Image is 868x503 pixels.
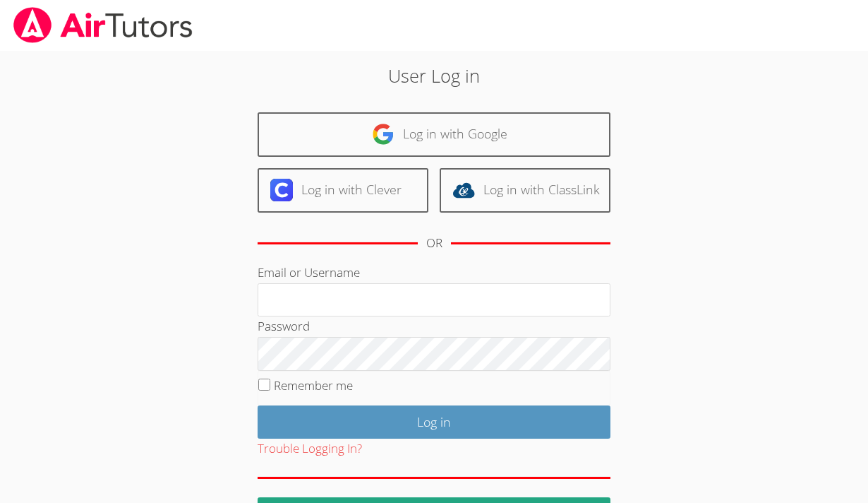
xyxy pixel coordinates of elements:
a: Log in with Google [258,112,610,157]
img: airtutors_banner-c4298cdbf04f3fff15de1276eac7730deb9818008684d7c2e4769d2f7ddbe033.png [12,7,194,43]
div: OR [426,233,442,254]
a: Log in with Clever [258,168,428,213]
img: clever-logo-6eab21bc6e7a338710f1a6ff85c0baf02591cd810cc4098c63d3a4b26e2feb20.svg [270,179,293,201]
h2: User Log in [200,62,668,89]
label: Password [258,318,310,334]
button: Trouble Logging In? [258,439,362,459]
label: Email or Username [258,264,360,280]
input: Log in [258,406,610,439]
a: Log in with ClassLink [440,168,610,213]
img: classlink-logo-d6bb404cc1216ec64c9a2012d9dc4662098be43eaf13dc465df04b49fa7ab582.svg [452,179,475,201]
img: google-logo-50288ca7cdecda66e5e0955fdab243c47b7ad437acaf1139b6f446037453330a.svg [372,123,394,146]
label: Remember me [274,377,353,393]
